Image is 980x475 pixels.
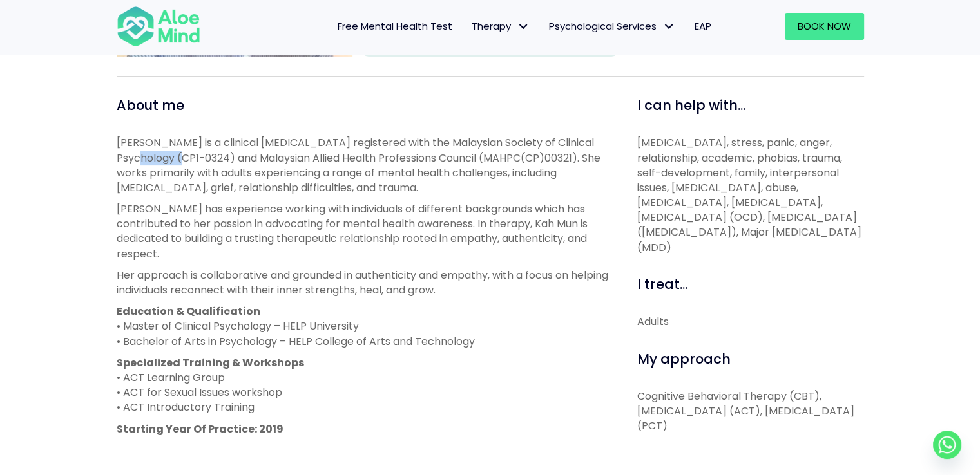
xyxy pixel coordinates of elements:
span: Psychological Services: submenu [660,17,678,36]
a: EAP [685,13,721,40]
p: [PERSON_NAME] is a clinical [MEDICAL_DATA] registered with the Malaysian Society of Clinical Psyc... [117,135,608,195]
span: Book Now [798,19,851,33]
nav: Menu [217,13,721,40]
a: Psychological ServicesPsychological Services: submenu [539,13,685,40]
a: Whatsapp [933,431,961,459]
div: Adults [637,314,864,329]
strong: Specialized Training & Workshops [117,355,304,370]
span: I treat... [637,275,687,293]
a: TherapyTherapy: submenu [462,13,539,40]
span: I can help with... [637,96,745,115]
span: Therapy [472,19,530,33]
span: About me [117,96,184,115]
p: Her approach is collaborative and grounded in authenticity and empathy, with a focus on helping i... [117,268,608,297]
p: [MEDICAL_DATA], stress, panic, anger, relationship, academic, phobias, trauma, self-development, ... [637,135,864,255]
p: Cognitive Behavioral Therapy (CBT), [MEDICAL_DATA] (ACT), [MEDICAL_DATA] (PCT) [637,389,864,434]
p: • Master of Clinical Psychology – HELP University • Bachelor of Arts in Psychology – HELP College... [117,304,608,349]
img: Aloe mind Logo [117,5,200,48]
span: EAP [695,19,711,33]
a: Book Now [785,13,864,40]
p: • ACT Learning Group • ACT for Sexual Issues workshop • ACT Introductory Training [117,355,608,415]
strong: Starting Year Of Practice: 2019 [117,422,283,436]
span: My approach [637,349,731,368]
strong: Education & Qualification [117,304,260,319]
a: Free Mental Health Test [328,13,462,40]
span: Psychological Services [549,19,675,33]
span: Free Mental Health Test [338,19,452,33]
p: [PERSON_NAME] has experience working with individuals of different backgrounds which has contribu... [117,201,608,261]
span: Therapy: submenu [514,17,533,36]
